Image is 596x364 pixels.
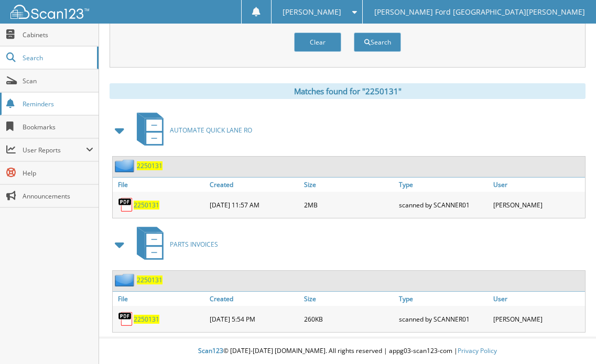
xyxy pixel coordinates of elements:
a: Created [207,178,301,192]
button: Clear [294,32,341,52]
iframe: Chat Widget [544,314,596,364]
span: Reminders [23,100,93,108]
span: Scan [23,76,93,85]
a: 2250131 [134,201,159,209]
div: [DATE] 5:54 PM [207,308,301,329]
span: Cabinets [23,30,93,39]
img: scan123-logo-white.svg [10,5,89,19]
img: PDF.png [118,311,134,327]
div: 2MB [301,194,396,215]
a: File [113,178,207,192]
a: File [113,292,207,306]
a: PARTS INVOICES [131,224,218,265]
div: 260KB [301,308,396,329]
span: [PERSON_NAME] [283,9,341,15]
img: folder2.png [115,273,137,286]
a: Size [301,292,396,306]
a: Size [301,178,396,192]
div: scanned by SCANNER01 [396,308,491,329]
div: © [DATE]-[DATE] [DOMAIN_NAME]. All rights reserved | appg03-scan123-com | [99,338,596,364]
a: 2250131 [137,161,162,170]
div: scanned by SCANNER01 [396,194,491,215]
span: Bookmarks [23,123,93,131]
span: Scan123 [198,346,223,355]
span: Help [23,169,93,178]
img: folder2.png [115,159,137,172]
button: Search [354,32,401,52]
a: User [491,292,585,306]
span: [PERSON_NAME] Ford [GEOGRAPHIC_DATA][PERSON_NAME] [374,9,585,15]
a: Created [207,292,301,306]
img: PDF.png [118,197,134,213]
div: [PERSON_NAME] [491,194,585,215]
span: Announcements [23,192,93,201]
span: PARTS INVOICES [170,240,218,249]
span: User Reports [23,146,86,155]
a: 2250131 [137,275,162,284]
a: Type [396,292,491,306]
span: AUTOMATE QUICK LANE RO [170,126,252,135]
span: Search [23,53,92,62]
a: User [491,178,585,192]
a: Privacy Policy [458,346,497,355]
a: 2250131 [134,315,159,324]
div: [PERSON_NAME] [491,308,585,329]
a: AUTOMATE QUICK LANE RO [131,109,252,151]
div: Matches found for "2250131" [110,83,586,99]
div: [DATE] 11:57 AM [207,194,301,215]
a: Type [396,178,491,192]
